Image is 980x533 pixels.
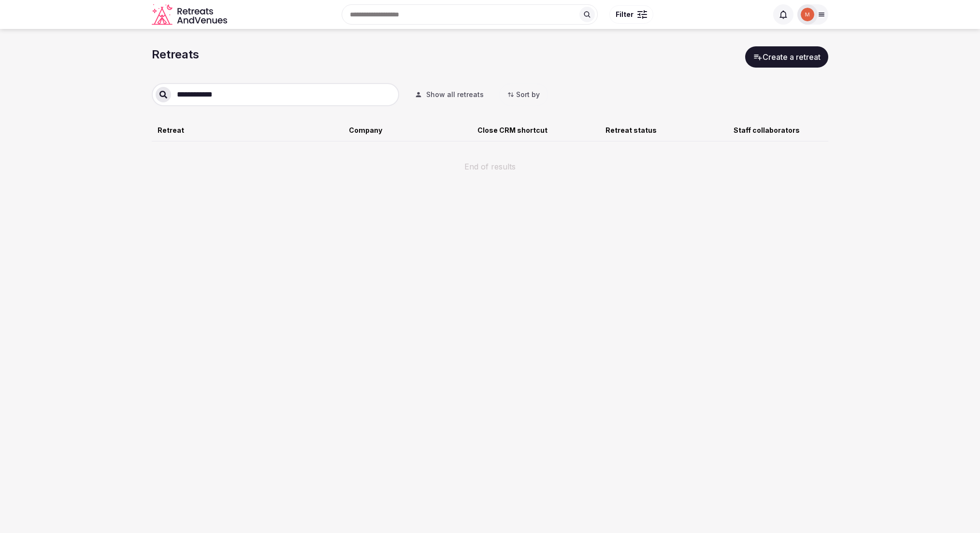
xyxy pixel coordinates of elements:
div: Company [349,126,469,135]
button: Sort by [499,84,548,106]
span: Staff collaborators [734,126,800,134]
div: End of results [152,149,828,172]
button: Create a retreat [745,46,828,68]
span: Show all retreats [426,90,484,99]
div: Retreat status [605,126,726,135]
button: Filter [609,5,653,24]
svg: Retreats and Venues company logo [152,4,229,26]
span: Filter [616,10,634,19]
img: Mark Fromson [801,8,814,21]
div: Retreat [158,126,341,135]
h1: Retreats [152,46,199,68]
div: Close CRM shortcut [477,126,598,135]
button: Show all retreats [407,84,491,105]
a: Visit the homepage [152,4,229,26]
